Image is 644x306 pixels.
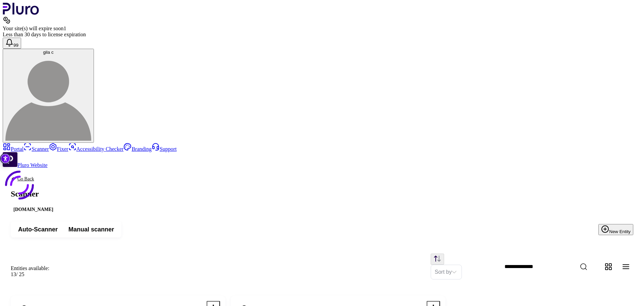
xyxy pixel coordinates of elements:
div: Less than 30 days to license expiration [3,32,641,38]
span: Manual scanner [68,225,114,233]
span: Auto-Scanner [18,225,58,233]
span: gila c [43,50,53,55]
input: Website Search [499,260,614,274]
button: Manual scanner [63,223,119,235]
button: Change content view type to grid [601,259,616,274]
a: Accessibility Checker [68,146,124,152]
div: [DOMAIN_NAME] [11,206,56,213]
aside: Sidebar menu [3,143,641,168]
button: Change sorting direction [431,254,444,265]
span: 99 [13,43,18,48]
div: 25 [11,271,49,277]
a: Open Pluro Website [3,162,48,168]
button: Open notifications, you have 125 new notifications [3,38,21,49]
a: Branding [123,146,152,152]
span: 13 / [11,271,17,277]
button: Change content view type to table [619,259,633,274]
a: Scanner [23,146,49,152]
a: Logo [3,10,39,16]
a: Fixer [49,146,68,152]
span: 1 [63,26,66,31]
button: gila cgila c [3,49,94,143]
a: Support [152,146,177,152]
img: gila c [5,55,91,141]
button: New Entity [598,224,633,235]
button: Auto-Scanner [13,223,63,235]
div: Set sorting [431,265,462,279]
div: Entities available: [11,265,49,271]
div: Your site(s) will expire soon [3,26,641,32]
a: Portal [3,146,23,152]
